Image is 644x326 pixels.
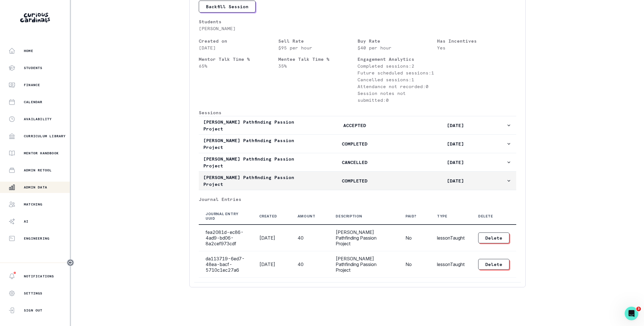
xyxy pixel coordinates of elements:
p: Curriculum Library [24,134,66,138]
td: lessonTaught [430,225,471,251]
p: Attendance not recorded: 0 [357,83,437,90]
p: Created on [199,38,278,44]
td: [DATE] [252,251,291,278]
p: ACCEPTED [304,122,405,129]
div: Type [437,214,447,219]
p: Availability [24,117,52,121]
p: 65 % [199,63,278,69]
div: fea2081d-ec86-4ad9-bd06-8a2cef973cdf [206,229,246,246]
td: 40 [291,225,329,251]
p: COMPLETED [304,140,405,147]
button: Delete [478,259,509,270]
div: Amount [298,214,315,219]
p: Students [24,66,43,70]
p: Sessions [199,109,516,116]
p: 35 % [278,63,358,69]
td: [PERSON_NAME] Pathfinding Passion Project [329,225,399,251]
p: Home [24,49,33,53]
div: Delete [478,214,493,219]
p: Journal Entries [199,196,516,203]
td: [DATE] [252,225,291,251]
td: [PERSON_NAME] Pathfinding Passion Project [329,251,399,278]
button: [PERSON_NAME] Pathfinding Passion ProjectCOMPLETED[DATE] [199,135,516,153]
div: da113719-6ed7-48ea-bacf-5710c1ec27a6 [206,256,246,273]
p: [PERSON_NAME] [199,25,357,32]
span: 3 [636,307,641,311]
p: [PERSON_NAME] Pathfinding Passion Project [203,155,304,169]
p: [DATE] [405,122,506,129]
p: Engineering [24,236,49,241]
p: Engagement Analytics [357,56,437,63]
p: [PERSON_NAME] Pathfinding Passion Project [203,174,304,188]
p: [DATE] [199,44,278,51]
p: Buy Rate [357,38,437,44]
p: Completed sessions: 2 [357,63,437,69]
p: [PERSON_NAME] Pathfinding Passion Project [203,119,304,132]
p: $40 per hour [357,44,437,51]
p: Mentee Talk Time % [278,56,358,63]
p: Settings [24,291,43,296]
button: Delete [478,232,509,243]
p: COMPLETED [304,177,405,184]
p: Finance [24,83,40,87]
td: No [399,225,430,251]
button: Toggle sidebar [67,259,74,266]
p: Admin Retool [24,168,52,173]
p: [DATE] [405,140,506,147]
p: Students [199,18,357,25]
button: [PERSON_NAME] Pathfinding Passion ProjectCOMPLETED[DATE] [199,172,516,190]
p: Notifications [24,274,54,279]
button: Backfill Session [199,1,256,13]
img: Curious Cardinals Logo [20,13,50,22]
p: Session notes not submitted: 0 [357,90,437,103]
td: lessonTaught [430,251,471,278]
p: AI [24,219,28,224]
div: Created [259,214,277,219]
p: Admin Data [24,185,47,190]
div: Description [336,214,362,219]
button: [PERSON_NAME] Pathfinding Passion ProjectCANCELLED[DATE] [199,153,516,171]
p: Mentor Handbook [24,151,59,155]
button: [PERSON_NAME] Pathfinding Passion ProjectACCEPTED[DATE] [199,116,516,134]
div: Journal Entry UUID [206,212,239,221]
p: Matching [24,202,43,207]
p: Sell Rate [278,38,358,44]
p: Cancelled sessions: 1 [357,76,437,83]
p: [DATE] [405,177,506,184]
p: Has Incentives [437,38,517,44]
p: [DATE] [405,159,506,166]
div: Paid? [405,214,417,219]
p: [PERSON_NAME] Pathfinding Passion Project [203,137,304,151]
td: 40 [291,251,329,278]
p: $95 per hour [278,44,358,51]
p: CANCELLED [304,159,405,166]
iframe: Intercom live chat [625,307,638,320]
p: Yes [437,44,517,51]
p: Sign Out [24,308,43,313]
td: No [399,251,430,278]
p: Mentor Talk Time % [199,56,278,63]
p: Future scheduled sessions: 1 [357,69,437,76]
p: Calendar [24,100,43,104]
